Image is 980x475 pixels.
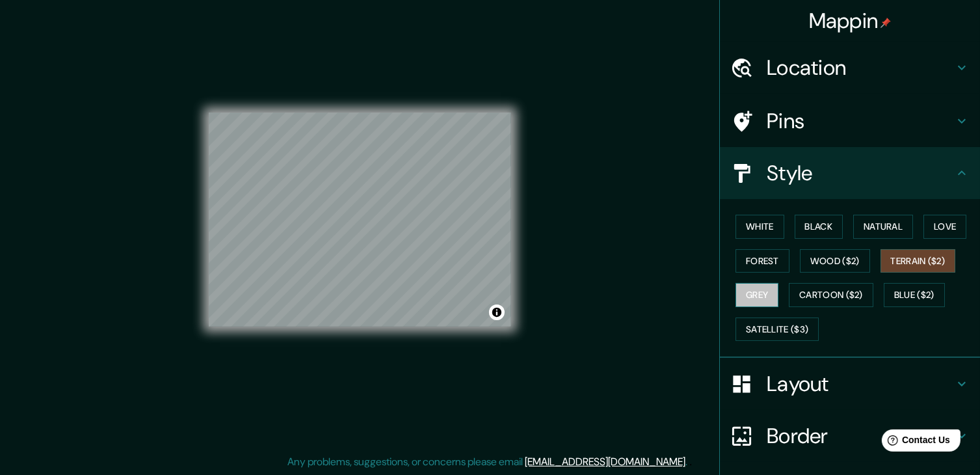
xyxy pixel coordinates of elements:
[720,147,980,199] div: Style
[795,215,843,239] button: Black
[767,55,954,81] h4: Location
[720,95,980,147] div: Pins
[767,371,954,397] h4: Layout
[688,454,690,470] div: .
[789,283,873,307] button: Cartoon ($2)
[767,108,954,134] h4: Pins
[735,318,819,342] button: Satellite ($3)
[767,423,954,449] h4: Border
[690,454,693,470] div: .
[209,113,511,327] canvas: Map
[881,18,891,28] img: pin-icon.png
[525,455,686,468] a: [EMAIL_ADDRESS][DOMAIN_NAME]
[735,283,778,307] button: Grey
[800,249,870,273] button: Wood ($2)
[720,358,980,410] div: Layout
[853,215,913,239] button: Natural
[881,249,956,273] button: Terrain ($2)
[884,283,945,307] button: Blue ($2)
[735,215,784,239] button: White
[720,42,980,94] div: Location
[288,454,688,470] p: Any problems, suggestions, or concerns please email .
[767,160,954,186] h4: Style
[864,424,966,461] iframe: Help widget launcher
[923,215,966,239] button: Love
[720,410,980,462] div: Border
[735,249,789,273] button: Forest
[809,8,892,34] h4: Mappin
[489,305,505,320] button: Toggle attribution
